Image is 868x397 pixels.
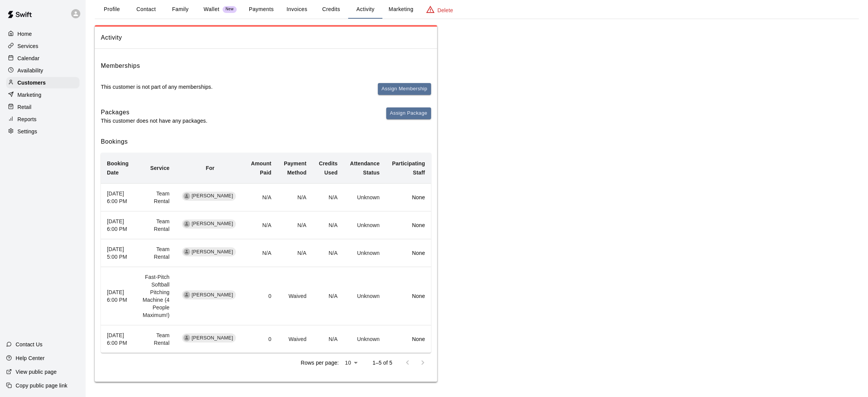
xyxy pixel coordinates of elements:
button: Assign Membership [378,83,431,95]
th: [DATE] 6:00 PM [101,325,135,353]
p: Settings [18,128,37,135]
p: Copy public page link [16,382,67,389]
h6: Memberships [101,61,140,71]
button: Profile [95,0,129,19]
td: Waived [277,325,312,353]
b: Booking Date [107,160,129,176]
td: N/A [312,239,344,267]
td: N/A [312,325,344,353]
p: Help Center [16,354,45,362]
td: Unknown [344,267,385,325]
b: Credits Used [319,160,338,176]
a: Retail [6,101,80,113]
td: Unknown [344,239,385,267]
a: Home [6,28,80,40]
p: Availability [18,67,43,74]
th: [DATE] 6:00 PM [101,183,135,211]
div: Scott Aquanno [183,291,190,298]
b: Attendance Status [350,160,380,176]
td: Unknown [344,211,385,239]
button: Activity [348,0,382,19]
td: N/A [312,267,344,325]
a: Services [6,40,80,52]
p: This customer is not part of any memberships. [101,83,213,91]
span: [PERSON_NAME] [189,335,236,342]
p: Rows per page: [301,359,339,367]
p: Reports [18,115,37,123]
p: Customers [18,79,46,86]
a: Customers [6,77,80,88]
div: basic tabs example [95,0,859,19]
button: Credits [314,0,348,19]
a: Settings [6,126,80,137]
b: Participating Staff [392,160,425,176]
p: None [392,221,425,229]
button: Payments [243,0,280,19]
div: Scott Aquanno [183,248,190,255]
td: Team Rental [135,239,176,267]
span: Activity [101,33,431,43]
p: None [392,335,425,343]
span: [PERSON_NAME] [189,291,236,299]
b: For [206,165,215,171]
div: Scott Aquanno [183,193,190,200]
td: N/A [312,211,344,239]
p: View public page [16,368,57,376]
td: Waived [277,267,312,325]
p: Retail [18,103,32,111]
div: Scott Aquanno [183,221,190,227]
p: Services [18,42,38,50]
td: N/A [312,183,344,211]
a: Marketing [6,89,80,101]
b: Service [150,165,170,171]
td: N/A [277,211,312,239]
button: Invoices [280,0,314,19]
p: Home [18,30,32,38]
td: Unknown [344,183,385,211]
td: N/A [277,183,312,211]
td: N/A [277,239,312,267]
p: Contact Us [16,341,43,348]
button: Assign Package [386,107,431,119]
th: [DATE] 6:00 PM [101,267,135,325]
button: Contact [129,0,163,19]
button: Family [163,0,197,19]
span: [PERSON_NAME] [189,220,236,227]
p: Wallet [204,5,220,13]
p: Calendar [18,54,40,62]
a: Calendar [6,53,80,64]
span: [PERSON_NAME] [189,248,236,256]
button: Marketing [382,0,419,19]
table: simple table [101,153,431,353]
span: New [223,7,237,12]
td: N/A [245,239,277,267]
b: Payment Method [284,160,306,176]
td: 0 [245,267,277,325]
p: None [392,249,425,257]
h6: Packages [101,107,207,117]
th: [DATE] 5:00 PM [101,239,135,267]
p: None [392,194,425,201]
td: Team Rental [135,211,176,239]
a: Availability [6,65,80,76]
td: Fast-Pitch Softball Pitching Machine (4 People Maximum!) [135,267,176,325]
a: Reports [6,114,80,125]
td: N/A [245,211,277,239]
div: Scott Aquanno [183,335,190,341]
div: 10 [342,357,360,368]
span: [PERSON_NAME] [189,192,236,200]
th: [DATE] 6:00 PM [101,211,135,239]
h6: Bookings [101,137,431,147]
b: Amount Paid [251,160,271,176]
p: This customer does not have any packages. [101,117,207,125]
td: 0 [245,325,277,353]
td: Team Rental [135,325,176,353]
